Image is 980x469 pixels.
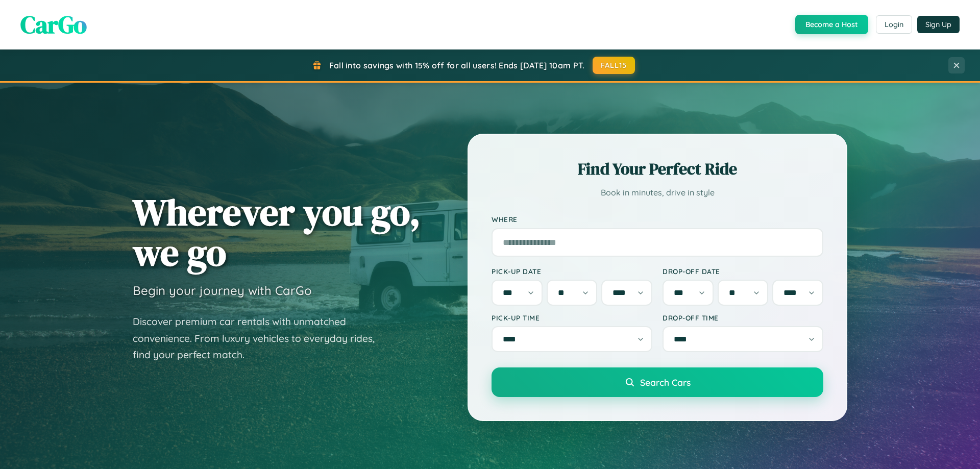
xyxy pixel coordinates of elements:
h1: Wherever you go, we go [133,192,421,273]
span: CarGo [20,8,87,41]
label: Drop-off Date [663,267,823,276]
button: Become a Host [795,15,868,34]
label: Pick-up Time [492,313,652,322]
h2: Find Your Perfect Ride [492,158,823,180]
p: Book in minutes, drive in style [492,185,823,200]
span: Fall into savings with 15% off for all users! Ends [DATE] 10am PT. [329,60,585,70]
button: Search Cars [492,367,823,397]
h3: Begin your journey with CarGo [133,283,312,298]
span: Search Cars [640,377,691,388]
button: Login [876,15,912,34]
label: Pick-up Date [492,267,652,276]
p: Discover premium car rentals with unmatched convenience. From luxury vehicles to everyday rides, ... [133,313,388,363]
button: Sign Up [917,16,960,33]
label: Drop-off Time [663,313,823,322]
button: FALL15 [593,57,635,74]
label: Where [492,215,823,224]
